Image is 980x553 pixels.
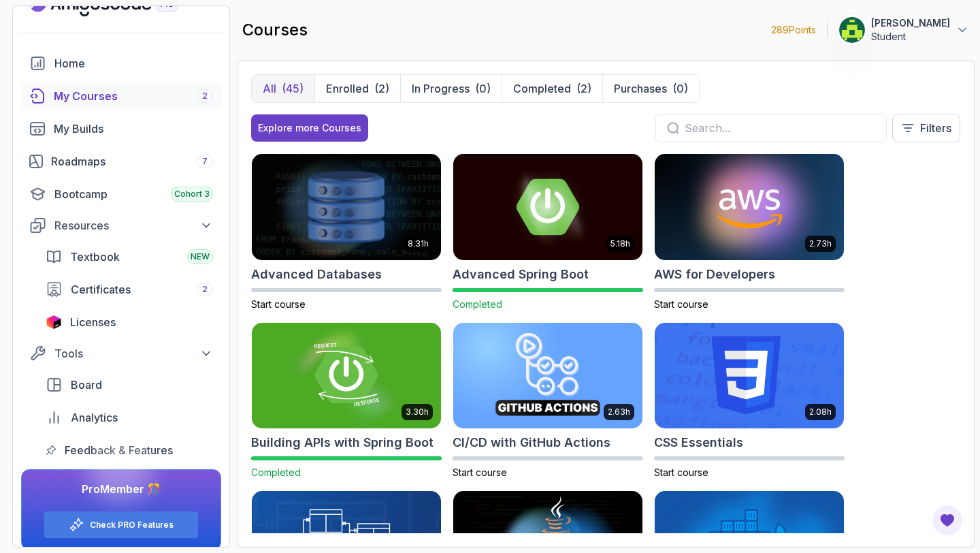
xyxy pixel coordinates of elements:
[251,322,442,480] a: Building APIs with Spring Boot card3.30hBuilding APIs with Spring BootCompleted
[51,153,213,170] div: Roadmaps
[21,341,221,366] button: Tools
[685,120,875,136] input: Search...
[602,75,699,102] button: Purchases(0)
[453,154,642,260] img: Advanced Spring Boot card
[654,467,708,478] span: Start course
[408,238,429,249] p: 8.31h
[314,75,400,102] button: Enrolled(2)
[37,404,221,431] a: analytics
[44,511,199,539] button: Check PRO Features
[21,82,221,110] a: courses
[809,407,832,417] p: 2.08h
[37,437,221,464] a: feedback
[21,148,221,175] a: roadmaps
[251,265,382,284] h2: Advanced Databases
[809,238,832,249] p: 2.73h
[252,154,441,260] img: Advanced Databases card
[258,121,361,135] div: Explore more Courses
[90,520,174,531] a: Check PRO Features
[202,156,208,167] span: 7
[654,298,708,310] span: Start course
[771,23,816,37] p: 289 Points
[654,265,775,284] h2: AWS for Developers
[251,114,368,142] button: Explore more Courses
[931,504,964,537] button: Open Feedback Button
[654,433,743,452] h2: CSS Essentials
[252,323,441,429] img: Building APIs with Spring Boot card
[54,186,213,202] div: Bootcamp
[576,80,591,97] div: (2)
[892,114,960,142] button: Filters
[453,298,502,310] span: Completed
[655,323,844,429] img: CSS Essentials card
[37,243,221,270] a: textbook
[252,75,314,102] button: All(45)
[263,80,276,97] p: All
[54,217,213,234] div: Resources
[54,345,213,362] div: Tools
[406,407,429,417] p: 3.30h
[871,16,950,30] p: [PERSON_NAME]
[453,265,589,284] h2: Advanced Spring Boot
[71,377,102,393] span: Board
[412,80,470,97] p: In Progress
[37,371,221,398] a: board
[655,154,844,260] img: AWS for Developers card
[70,249,120,265] span: Textbook
[46,315,62,329] img: jetbrains icon
[191,251,210,262] span: NEW
[453,153,643,311] a: Advanced Spring Boot card5.18hAdvanced Spring BootCompleted
[251,433,434,452] h2: Building APIs with Spring Boot
[202,284,208,295] span: 2
[475,80,491,97] div: (0)
[21,180,221,208] a: bootcamp
[54,55,213,72] div: Home
[282,80,304,97] div: (45)
[71,409,118,426] span: Analytics
[400,75,502,102] button: In Progress(0)
[502,75,602,102] button: Completed(2)
[70,314,116,330] span: Licenses
[54,121,213,137] div: My Builds
[374,80,389,97] div: (2)
[202,91,208,101] span: 2
[21,50,221,77] a: home
[839,17,865,43] img: user profile image
[65,442,173,458] span: Feedback & Features
[326,80,369,97] p: Enrolled
[21,115,221,142] a: builds
[513,80,571,97] p: Completed
[453,323,642,429] img: CI/CD with GitHub Actions card
[54,88,213,104] div: My Courses
[453,433,610,452] h2: CI/CD with GitHub Actions
[37,276,221,303] a: certificates
[174,189,210,200] span: Cohort 3
[871,30,950,44] p: Student
[242,19,308,41] h2: courses
[614,80,667,97] p: Purchases
[21,213,221,238] button: Resources
[453,467,507,478] span: Start course
[608,407,630,417] p: 2.63h
[920,120,951,136] p: Filters
[37,309,221,336] a: licenses
[251,467,301,478] span: Completed
[71,281,131,298] span: Certificates
[838,16,969,44] button: user profile image[PERSON_NAME]Student
[672,80,688,97] div: (0)
[610,238,630,249] p: 5.18h
[251,298,306,310] span: Start course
